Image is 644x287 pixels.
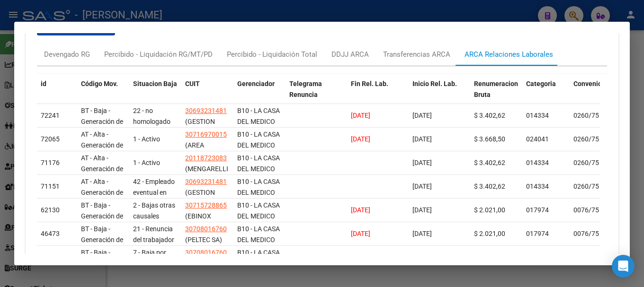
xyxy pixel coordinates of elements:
[412,135,432,143] span: [DATE]
[612,255,635,278] div: Open Intercom Messenger
[474,112,505,119] span: $ 3.402,62
[573,112,599,119] span: 0260/75
[81,107,123,136] span: BT - Baja - Generación de Clave
[351,112,370,119] span: [DATE]
[237,130,280,160] span: B10 - LA CASA DEL MEDICO MUTUAL
[41,159,60,166] span: 71176
[133,225,174,287] span: 21 - Renuncia del trabajador / ART.240 - LCT / ART.64 Inc.a) L22248 y otras
[474,159,505,166] span: $ 3.402,62
[286,74,347,115] datatable-header-cell: Telegrama Renuncia
[526,135,549,143] span: 024041
[522,74,570,115] datatable-header-cell: Categoria
[41,112,60,119] span: 72241
[37,74,77,115] datatable-header-cell: id
[41,135,60,143] span: 72065
[474,206,505,214] span: $ 2.021,00
[185,80,200,87] span: CUIT
[185,154,227,162] span: 20118723083
[41,230,60,237] span: 46473
[474,230,505,237] span: $ 2.021,00
[351,206,370,214] span: [DATE]
[185,130,227,138] span: 30716970015
[526,206,549,214] span: 017974
[526,80,556,87] span: Categoria
[81,80,118,87] span: Código Mov.
[331,49,369,60] div: DDJJ ARCA
[237,178,280,207] span: B10 - LA CASA DEL MEDICO MUTUAL
[133,159,160,166] span: 1 - Activo
[412,159,432,166] span: [DATE]
[81,178,123,207] span: AT - Alta - Generación de clave
[185,178,227,185] span: 30693231481
[474,183,505,190] span: $ 3.402,62
[351,80,388,87] span: Fin Rel. Lab.
[185,189,228,207] span: (GESTION LABORAL S A)
[41,80,46,87] span: id
[465,49,553,60] div: ARCA Relaciones Laborales
[185,165,238,183] span: (MENGARELLI [PERSON_NAME])
[133,135,160,143] span: 1 - Activo
[129,74,181,115] datatable-header-cell: Situacion Baja
[133,201,175,220] span: 2 - Bajas otras causales
[351,230,370,237] span: [DATE]
[41,183,60,190] span: 71151
[412,253,432,261] span: [DATE]
[412,112,432,119] span: [DATE]
[526,112,549,119] span: 014334
[383,49,450,60] div: Transferencias ARCA
[44,49,90,60] div: Devengado RG
[81,249,123,278] span: BT - Baja - Generación de Clave
[351,253,370,261] span: [DATE]
[237,107,280,136] span: B10 - LA CASA DEL MEDICO MUTUAL
[81,130,123,160] span: AT - Alta - Generación de clave
[81,225,123,254] span: BT - Baja - Generación de Clave
[573,253,599,261] span: 0076/75
[133,249,166,267] span: 7 - Baja por despido
[351,135,370,143] span: [DATE]
[237,201,280,231] span: B10 - LA CASA DEL MEDICO MUTUAL
[237,80,275,87] span: Gerenciador
[185,107,227,114] span: 30693231481
[526,230,549,237] span: 017974
[289,80,322,98] span: Telegrama Renuncia
[470,74,522,115] datatable-header-cell: Renumeracion Bruta
[133,107,170,125] span: 22 - no homologado
[41,206,60,214] span: 62130
[412,230,432,237] span: [DATE]
[81,154,123,183] span: AT - Alta - Generación de clave
[573,159,599,166] span: 0260/75
[237,225,280,254] span: B10 - LA CASA DEL MEDICO MUTUAL
[573,206,599,214] span: 0076/75
[41,253,60,261] span: 46327
[570,74,617,115] datatable-header-cell: Convenio
[133,80,177,87] span: Situacion Baja
[412,183,432,190] span: [DATE]
[526,183,549,190] span: 014334
[573,80,602,87] span: Convenio
[474,135,505,143] span: $ 3.668,50
[412,80,457,87] span: Inicio Rel. Lab.
[185,201,227,209] span: 30715728865
[185,236,222,244] span: (PELTEC SA)
[526,253,549,261] span: 017974
[409,74,470,115] datatable-header-cell: Inicio Rel. Lab.
[573,230,599,237] span: 0076/75
[185,212,225,242] span: (EBINOX MINING, S. R. L.)
[185,118,228,136] span: (GESTION LABORAL S A)
[185,225,227,233] span: 30708016760
[474,253,505,261] span: $ 1.773,00
[185,141,228,181] span: (AREA COMPAÑIA DE SERVICIOS S.A.S.)
[185,249,227,256] span: 30708016760
[412,206,432,214] span: [DATE]
[104,49,213,60] div: Percibido - Liquidación RG/MT/PD
[526,159,549,166] span: 014334
[347,74,409,115] datatable-header-cell: Fin Rel. Lab.
[573,183,599,190] span: 0260/75
[181,74,233,115] datatable-header-cell: CUIT
[237,154,280,183] span: B10 - LA CASA DEL MEDICO MUTUAL
[133,178,197,239] span: 42 - Empleado eventual en [GEOGRAPHIC_DATA] (para uso de la ESE) mes completo
[77,74,129,115] datatable-header-cell: Código Mov.
[227,49,317,60] div: Percibido - Liquidación Total
[237,249,280,278] span: B10 - LA CASA DEL MEDICO MUTUAL
[81,201,123,231] span: BT - Baja - Generación de Clave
